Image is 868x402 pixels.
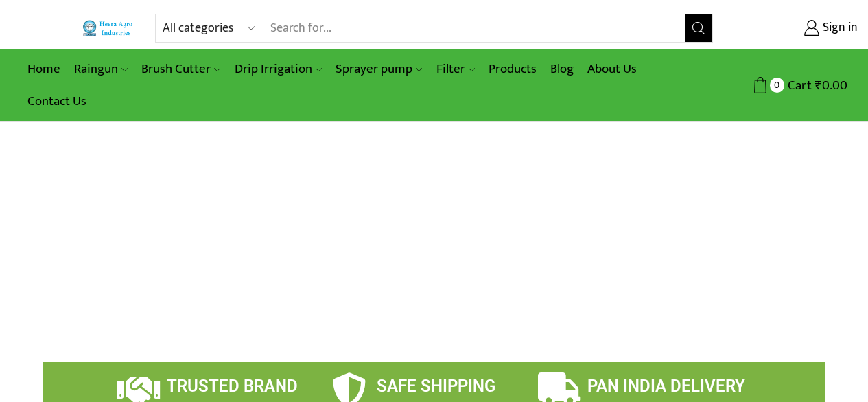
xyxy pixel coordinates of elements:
[784,76,812,95] span: Cart
[543,53,580,85] a: Blog
[482,53,543,85] a: Products
[815,75,822,96] span: ₹
[734,16,858,41] a: Sign in
[685,14,712,42] button: Search button
[228,53,329,85] a: Drip Irrigation
[67,53,134,85] a: Raingun
[21,53,67,85] a: Home
[263,14,685,42] input: Search for...
[587,377,745,396] span: PAN INDIA DELIVERY
[167,377,298,396] span: TRUSTED BRAND
[819,19,858,37] span: Sign in
[727,73,847,98] a: 0 Cart ₹0.00
[770,78,784,92] span: 0
[815,75,847,96] bdi: 0.00
[377,377,495,396] span: SAFE SHIPPING
[134,53,227,85] a: Brush Cutter
[21,85,93,118] a: Contact Us
[580,53,644,85] a: About Us
[430,53,482,85] a: Filter
[329,53,429,85] a: Sprayer pump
